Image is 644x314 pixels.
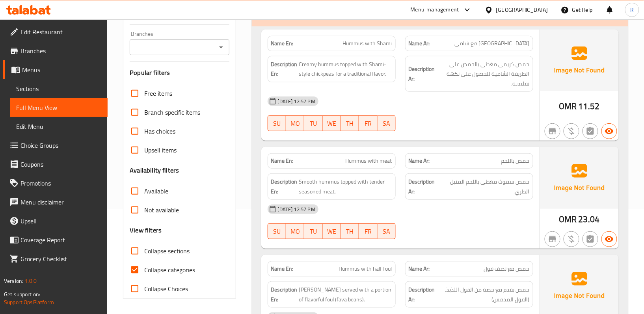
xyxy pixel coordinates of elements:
[409,177,440,196] strong: Description Ar:
[341,115,359,131] button: TH
[144,284,188,294] span: Collapse Choices
[304,223,322,239] button: TU
[501,157,530,165] span: حمص باللحم
[344,226,356,237] span: TH
[144,126,175,136] span: Has choices
[3,136,108,155] a: Choice Groups
[437,59,530,89] span: حمص كريمي مغطى بالحمص على الطريقة الشامية للحصول على نكهة تقليدية.
[326,118,338,129] span: WE
[362,118,374,129] span: FR
[286,223,304,239] button: MO
[299,59,392,79] span: Creamy hummus topped with Shami-style chickpeas for a traditional flavor.
[10,98,108,117] a: Full Menu View
[411,5,459,15] div: Menu-management
[307,226,319,237] span: TU
[3,22,108,41] a: Edit Restaurant
[409,64,435,84] strong: Description Ar:
[559,98,577,114] span: OMR
[20,216,101,226] span: Upsell
[20,27,101,37] span: Edit Restaurant
[346,157,392,165] span: Hummus with meat
[286,115,304,131] button: MO
[630,6,634,14] span: R
[3,174,108,193] a: Promotions
[540,30,619,91] img: Ae5nvW7+0k+MAAAAAElFTkSuQmCC
[343,39,392,48] span: Hummus with Shami
[271,39,294,48] strong: Name En:
[409,39,430,48] strong: Name Ar:
[16,122,101,131] span: Edit Menu
[304,115,322,131] button: TU
[437,285,530,304] span: حمص يقدم مع حصة من الفول اللذيذ.(الفول المدمس)
[409,285,435,304] strong: Description Ar:
[496,6,548,14] div: [GEOGRAPHIC_DATA]
[16,103,101,112] span: Full Menu View
[130,226,162,235] h3: View filters
[3,212,108,230] a: Upsell
[344,118,356,129] span: TH
[16,84,101,93] span: Sections
[339,265,392,273] span: Hummus with half foul
[268,115,286,131] button: SU
[22,65,101,74] span: Menus
[130,68,229,77] h3: Popular filters
[359,223,377,239] button: FR
[559,212,577,227] span: OMR
[583,231,598,247] button: Not has choices
[484,265,530,273] span: حمص مع نصف فول
[144,186,168,196] span: Available
[144,89,172,98] span: Free items
[381,226,393,237] span: SA
[20,160,101,169] span: Coupons
[271,285,298,304] strong: Description En:
[323,115,341,131] button: WE
[20,197,101,207] span: Menu disclaimer
[3,249,108,268] a: Grocery Checklist
[130,166,179,175] h3: Availability filters
[307,118,319,129] span: TU
[601,123,617,139] button: Available
[216,42,227,53] button: Open
[601,231,617,247] button: Available
[20,141,101,150] span: Choice Groups
[275,206,318,213] span: [DATE] 12:57 PM
[579,212,600,227] span: 23.04
[144,205,179,215] span: Not available
[24,276,37,286] span: 1.0.0
[359,115,377,131] button: FR
[3,155,108,174] a: Coupons
[10,79,108,98] a: Sections
[144,108,200,117] span: Branch specific items
[271,226,283,237] span: SU
[3,193,108,212] a: Menu disclaimer
[271,118,283,129] span: SU
[299,285,392,304] span: Hummus served with a portion of flavorful foul (fava beans).
[579,98,600,114] span: 11.52
[289,226,301,237] span: MO
[545,123,560,139] button: Not branch specific item
[4,289,40,299] span: Get support on:
[3,230,108,249] a: Coverage Report
[381,118,393,129] span: SA
[564,123,579,139] button: Purchased item
[583,123,598,139] button: Not has choices
[20,178,101,188] span: Promotions
[3,60,108,79] a: Menus
[4,297,54,307] a: Support.OpsPlatform
[3,41,108,60] a: Branches
[268,223,286,239] button: SU
[564,231,579,247] button: Purchased item
[341,223,359,239] button: TH
[362,226,374,237] span: FR
[299,177,392,196] span: Smooth hummus topped with tender seasoned meat.
[409,265,430,273] strong: Name Ar:
[20,46,101,56] span: Branches
[275,98,318,105] span: [DATE] 12:57 PM
[271,59,298,79] strong: Description En:
[455,39,530,48] span: [GEOGRAPHIC_DATA] مع شامي
[323,223,341,239] button: WE
[271,157,294,165] strong: Name En:
[271,177,298,196] strong: Description En:
[441,177,530,196] span: حمص سموث مغطى باللحم المتبل الطري.
[409,157,430,165] strong: Name Ar:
